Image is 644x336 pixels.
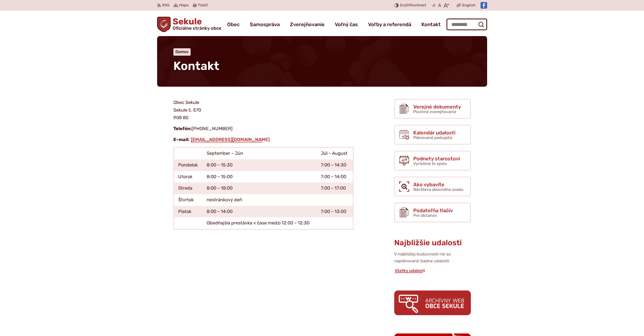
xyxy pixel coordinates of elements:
[481,2,487,9] img: Prejsť na Facebook stránku
[203,206,317,218] td: 8:00 – 14:00
[413,213,437,218] span: Pre občanov
[413,208,453,213] span: Podateľňa tlačív
[203,217,317,229] td: Obedňajšia prestávka v čase medzi 12:00 – 12:30
[203,182,317,194] td: 8:00 – 18:00
[317,171,353,183] td: 7:00 – 14:00
[173,26,221,30] span: Oficiálne stránky obce
[203,159,317,171] td: 8:00 – 15:30
[174,182,203,194] td: Streda
[394,177,471,196] a: Ako vybavíte Návšteva obecného úradu
[174,171,203,183] td: Utorok
[157,17,222,32] a: Logo Sekule, prejsť na domovskú stránku.
[174,159,203,171] td: Pondelok
[203,147,317,159] td: September – Jún
[173,99,354,121] p: Obec Sekule Sekule č. 570 908 80
[394,151,471,171] a: Podnety starostovi Vyriešme to spolu
[317,182,353,194] td: 7:00 – 17:00
[173,125,354,133] p: [PHONE_NUMBER]
[462,2,475,8] span: English
[413,156,460,161] span: Podnety starostovi
[190,137,270,142] a: [EMAIL_ADDRESS][DOMAIN_NAME]
[461,2,476,8] a: English
[400,3,411,7] span: Zvýšiť
[394,239,471,247] h3: Najbližšie udalosti
[173,59,219,73] span: Kontakt
[174,206,203,218] td: Piatok
[413,187,464,192] span: Návšteva obecného úradu
[394,99,471,119] a: Verejné dokumenty Povinné zverejňovanie
[317,206,353,218] td: 7:00 – 13:00
[179,2,189,8] span: Mapa
[173,126,192,131] strong: Telefón:
[203,194,317,206] td: nestránkový deň
[157,17,171,32] img: Prejsť na domovskú stránku
[413,104,461,110] span: Verejné dokumenty
[175,49,189,54] a: Domov
[335,17,358,32] a: Voľný čas
[250,17,280,32] a: Samospráva
[394,291,471,315] img: archiv.png
[203,171,317,183] td: 8:00 – 15:00
[368,17,411,32] a: Voľby a referendá
[413,130,455,135] span: Kalendár udalostí
[421,17,441,32] a: Kontakt
[317,147,353,159] td: Júl – August
[174,194,203,206] td: Štvrtok
[290,17,325,32] a: Zverejňovanie
[394,203,471,222] a: Podateľňa tlačív Pre občanov
[317,159,353,171] td: 7:00 – 14:30
[227,17,240,32] a: Obec
[394,251,471,264] p: V najbližšej budúcnosti nie sú naplánované žiadne udalosti.
[198,3,208,8] span: Tlačiť
[400,3,426,8] span: kontrast
[413,161,447,166] span: Vyriešme to spolu
[162,2,169,8] span: RSS
[413,109,456,114] span: Povinné zverejňovanie
[171,17,221,30] span: Sekule
[394,268,425,273] a: Všetky udalosti
[413,135,452,140] span: Plánované podujatia
[394,125,471,145] a: Kalendár udalostí Plánované podujatia
[173,137,189,142] strong: E-mail:
[413,182,464,187] span: Ako vybavíte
